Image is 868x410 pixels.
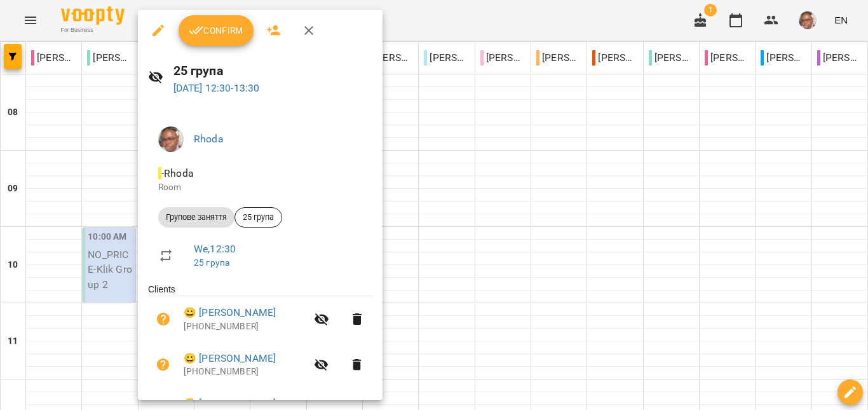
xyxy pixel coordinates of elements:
span: Групове заняття [158,212,234,223]
h6: 25 група [173,61,372,81]
a: [DATE] 12:30-13:30 [173,82,260,94]
button: Confirm [179,15,254,46]
button: Unpaid. Bill the attendance? [148,350,179,380]
span: - Rhoda [158,167,196,179]
span: 25 група [235,212,281,223]
p: Room [158,181,362,194]
a: 25 група [194,257,229,268]
a: 😀 [PERSON_NAME] [184,351,276,366]
button: Unpaid. Bill the attendance? [148,304,179,334]
a: Rhoda [194,133,224,145]
a: We , 12:30 [194,243,236,255]
span: Confirm [189,23,243,38]
a: 😀 [PERSON_NAME] [184,305,276,320]
div: 25 група [234,207,282,228]
p: [PHONE_NUMBER] [184,366,306,378]
img: 506b4484e4e3c983820f65d61a8f4b66.jpg [158,126,184,152]
p: [PHONE_NUMBER] [184,320,306,333]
